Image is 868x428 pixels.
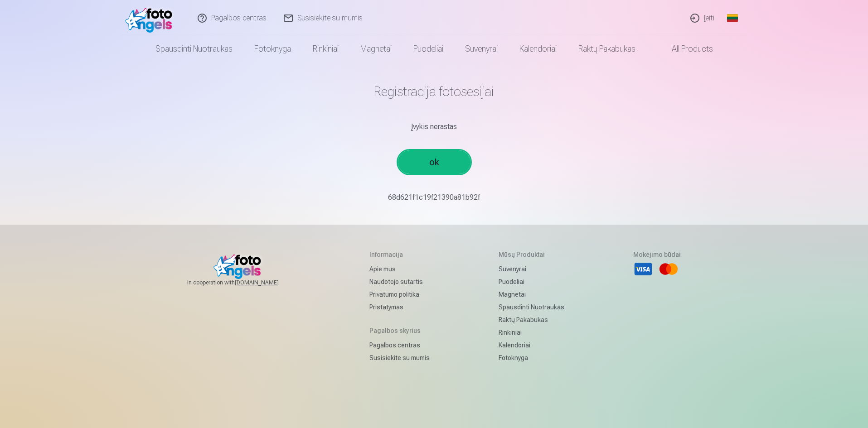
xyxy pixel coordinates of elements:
[659,259,679,279] li: Mastercard
[499,250,564,259] h5: Mūsų produktai
[369,263,430,275] a: Apie mus
[509,36,567,62] a: Kalendoriai
[499,263,564,275] a: Suvenyrai
[349,36,402,62] a: Magnetai
[170,121,699,132] div: Įvykis nerastas
[499,339,564,351] a: Kalendoriai
[369,250,430,259] h5: Informacija
[145,36,243,62] a: Spausdinti nuotraukas
[646,36,724,62] a: All products
[499,275,564,288] a: Puodeliai
[170,83,699,100] h1: Registracija fotosesijai
[402,36,454,62] a: Puodeliai
[633,250,681,259] h5: Mokėjimo būdai
[454,36,509,62] a: Suvenyrai
[170,192,699,203] p: 68d621f1c19f21390a81b92f￼￼
[302,36,349,62] a: Rinkiniai
[369,326,430,335] h5: Pagalbos skyrius
[499,313,564,326] a: Raktų pakabukas
[187,279,301,286] span: In cooperation with
[243,36,302,62] a: Fotoknyga
[499,288,564,301] a: Magnetai
[499,326,564,339] a: Rinkiniai
[499,301,564,313] a: Spausdinti nuotraukas
[398,150,470,174] a: ok
[369,275,430,288] a: Naudotojo sutartis
[369,339,430,351] a: Pagalbos centras
[567,36,646,62] a: Raktų pakabukas
[499,351,564,364] a: Fotoknyga
[633,259,653,279] li: Visa
[125,4,177,33] img: /fa2
[369,301,430,313] a: Pristatymas
[369,288,430,301] a: Privatumo politika
[235,279,301,286] a: [DOMAIN_NAME]
[369,351,430,364] a: Susisiekite su mumis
